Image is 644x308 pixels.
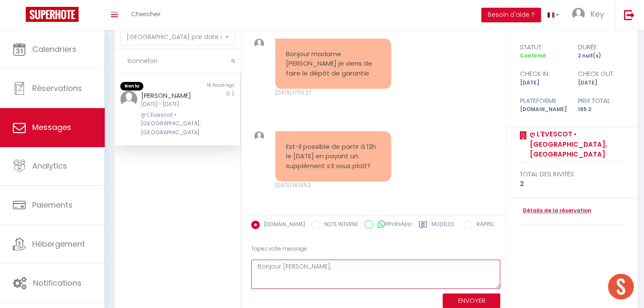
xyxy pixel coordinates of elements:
[32,199,73,210] span: Paiements
[572,8,585,21] img: ...
[514,42,572,52] div: statut
[232,91,234,97] span: 2
[520,207,591,215] a: Détails de la réservation
[514,79,572,87] div: [DATE]
[514,69,572,79] div: check in
[120,91,137,108] img: ...
[251,239,501,260] div: Tapez votre message
[472,220,494,230] label: RAPPEL
[26,7,79,22] img: Super Booking
[33,278,82,288] span: Notifications
[286,142,380,171] pre: Est-il possible de partir à 12h le [DATE] en payant un supplément s’il vous plaît?
[520,169,625,179] div: total des invités
[32,239,85,249] span: Hébergement
[32,160,67,171] span: Analytics
[572,79,630,87] div: [DATE]
[373,220,412,229] label: WhatsApp
[286,49,380,79] pre: Bonjour madame [PERSON_NAME] je viens de faire le dépôt de garantie
[572,52,630,60] div: 2 nuit(s)
[608,274,634,299] div: Ouvrir le chat
[520,52,546,59] span: Confirmé
[177,82,240,91] div: 16 hours ago
[275,181,391,190] div: [DATE] 18:01:52
[481,8,541,22] button: Besoin d'aide ?
[590,9,604,19] span: Key
[624,9,635,20] img: logout
[431,220,454,231] label: Modèles
[520,179,625,189] div: 2
[254,131,264,141] img: ...
[572,96,630,106] div: Prix total
[572,69,630,79] div: check out
[32,44,76,54] span: Calendriers
[141,111,203,137] div: ღ L'Evescot • [GEOGRAPHIC_DATA], [GEOGRAPHIC_DATA]
[527,129,625,160] a: ღ L'Evescot • [GEOGRAPHIC_DATA], [GEOGRAPHIC_DATA]
[141,91,203,101] div: [PERSON_NAME]
[260,220,305,230] label: [DOMAIN_NAME]
[320,220,358,230] label: NOTE INTERNE
[115,49,241,73] input: Rechercher un mot clé
[32,122,71,133] span: Messages
[131,9,161,18] span: Chercher
[514,96,572,106] div: Plateforme
[572,106,630,114] div: 165.2
[120,82,143,91] span: Non lu
[32,83,82,94] span: Réservations
[514,106,572,114] div: [DOMAIN_NAME]
[141,100,203,109] div: [DATE] - [DATE]
[572,42,630,52] div: durée
[275,89,391,97] div: [DATE] 17:55:27
[254,39,264,48] img: ...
